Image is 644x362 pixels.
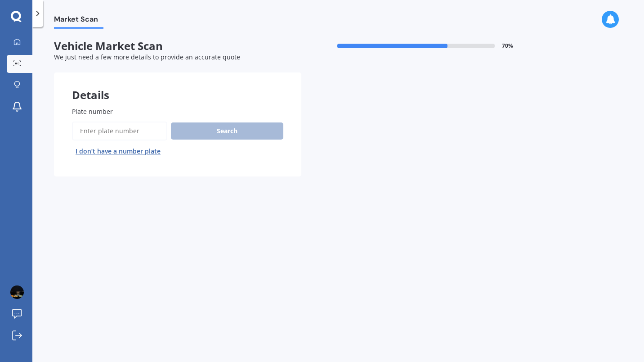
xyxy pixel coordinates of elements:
[72,144,164,158] button: I don’t have a number plate
[72,122,167,140] input: Enter plate number
[10,285,24,299] img: ALV-UjUV7yB7z4wgbFzMLOBhWBRwJB8GbGtxzqa4EJ6qy-SBJ7UbzZW7vodTqdkD06ha1M2JpndYXmZVDJwHI1yf8Xs-AYc0a...
[54,15,103,27] span: Market Scan
[502,43,513,49] span: 70 %
[54,53,240,61] span: We just need a few more details to provide an accurate quote
[54,72,301,100] div: Details
[72,107,113,116] span: Plate number
[54,40,301,53] span: Vehicle Market Scan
